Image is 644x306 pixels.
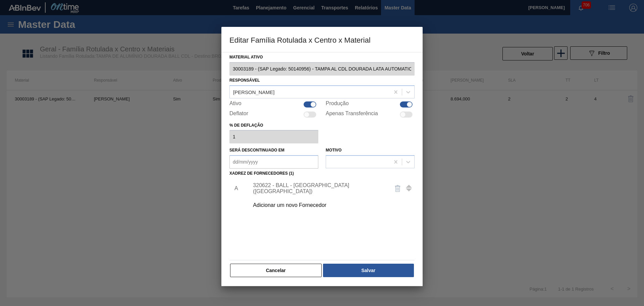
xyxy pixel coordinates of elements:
label: Responsável [229,78,260,83]
label: Deflator [229,111,248,119]
label: Xadrez de Fornecedores (1) [229,171,294,176]
label: % de deflação [229,121,318,130]
label: Motivo [326,148,341,152]
label: Material ativo [229,52,415,62]
button: Salvar [323,264,414,277]
button: delete-icon [390,180,406,196]
h3: Editar Família Rotulada x Centro x Material [221,27,423,52]
label: Será descontinuado em [229,148,284,152]
input: dd/mm/yyyy [229,155,318,169]
label: Produção [326,100,349,108]
li: A [229,180,240,197]
label: Ativo [229,100,241,108]
button: Cancelar [230,264,322,277]
img: delete-icon [394,184,402,192]
div: 320622 - BALL - [GEOGRAPHIC_DATA] ([GEOGRAPHIC_DATA]) [253,182,384,194]
label: Apenas Transferência [326,111,378,119]
div: [PERSON_NAME] [233,89,274,95]
div: Adicionar um novo Fornecedor [253,202,384,208]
